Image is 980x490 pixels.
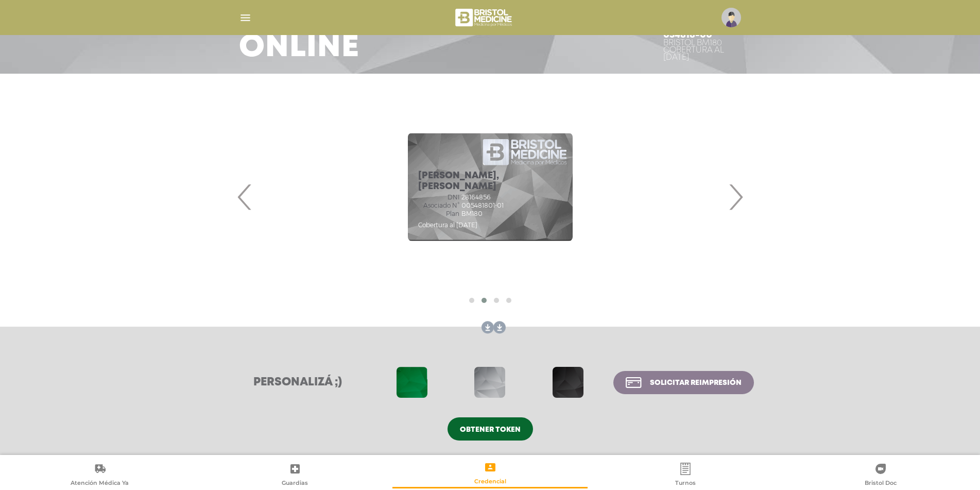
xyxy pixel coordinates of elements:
div: Bristol BM180 Cobertura al [DATE] [663,40,742,61]
span: BM180 [461,210,483,217]
span: Turnos [675,479,696,488]
span: Solicitar reimpresión [650,379,742,386]
h3: Personalizá ;) [227,376,369,389]
span: Previous [235,169,255,225]
span: DNI [418,194,459,201]
h5: [PERSON_NAME], [PERSON_NAME] [418,171,562,193]
span: Guardias [282,479,308,488]
a: Solicitar reimpresión [613,371,753,394]
a: Turnos [588,462,783,488]
span: Bristol Doc [865,479,897,488]
img: bristol-medicine-blanco.png [454,5,515,30]
a: Atención Médica Ya [2,462,197,488]
h3: Credencial Online [239,8,445,61]
img: Cober_menu-lines-white.svg [239,11,252,24]
img: profile-placeholder.svg [721,8,741,27]
a: Guardias [197,462,392,488]
a: Bristol Doc [783,462,978,488]
span: Atención Médica Ya [71,479,129,488]
span: 005481801-01 [461,202,504,209]
span: Asociado N° [418,202,459,209]
span: Obtener token [460,426,521,433]
a: Obtener token [448,417,533,441]
span: Credencial [474,478,506,487]
a: Credencial [392,461,588,487]
span: 28164856 [461,194,491,201]
span: Next [726,169,746,225]
span: Plan [418,210,459,217]
span: Cobertura al [DATE] [418,221,477,229]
